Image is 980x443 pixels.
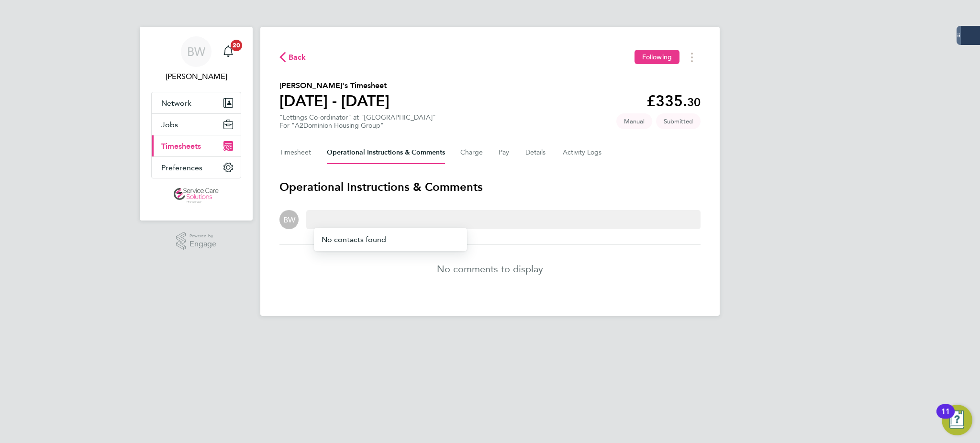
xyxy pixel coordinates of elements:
[152,157,241,178] button: Preferences
[151,71,241,82] span: Bethany Wiles
[656,113,701,129] span: This timesheet is Submitted.
[646,92,701,110] app-decimal: £335.
[187,45,205,58] span: BW
[161,142,201,151] span: Timesheets
[219,36,238,67] a: 20
[161,163,202,172] span: Preferences
[499,141,510,164] button: Pay
[683,50,701,65] button: Timesheets Menu
[174,188,219,203] img: servicecare-logo-retina.png
[642,53,672,61] span: Following
[152,92,241,113] button: Network
[161,120,178,129] span: Jobs
[151,36,241,82] a: BW[PERSON_NAME]
[525,141,547,164] button: Details
[279,91,390,111] h1: [DATE] - [DATE]
[322,228,467,251] li: No contacts found
[152,135,241,156] button: Timesheets
[231,40,242,51] span: 20
[161,99,191,108] span: Network
[635,50,679,64] button: Following
[437,262,543,276] p: No comments to display
[279,210,299,229] div: Bethany Wiles
[189,232,216,240] span: Powered by
[279,51,306,63] button: Back
[152,114,241,135] button: Jobs
[279,179,701,195] h3: Operational Instructions & Comments
[460,141,483,164] button: Charge
[283,214,295,225] span: BW
[140,27,253,221] nav: Main navigation
[279,113,436,130] div: "Lettings Co-ordinator" at "[GEOGRAPHIC_DATA]"
[189,240,216,248] span: Engage
[151,188,241,203] a: Go to home page
[942,405,972,435] button: Open Resource Center, 11 new notifications
[563,141,603,164] button: Activity Logs
[176,232,217,250] a: Powered byEngage
[687,95,701,109] span: 30
[279,122,436,130] div: For "A2Dominion Housing Group"
[941,411,950,424] div: 11
[289,52,306,63] span: Back
[616,113,652,129] span: This timesheet was manually created.
[327,141,445,164] button: Operational Instructions & Comments
[279,141,312,164] button: Timesheet
[279,80,390,91] h2: [PERSON_NAME]'s Timesheet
